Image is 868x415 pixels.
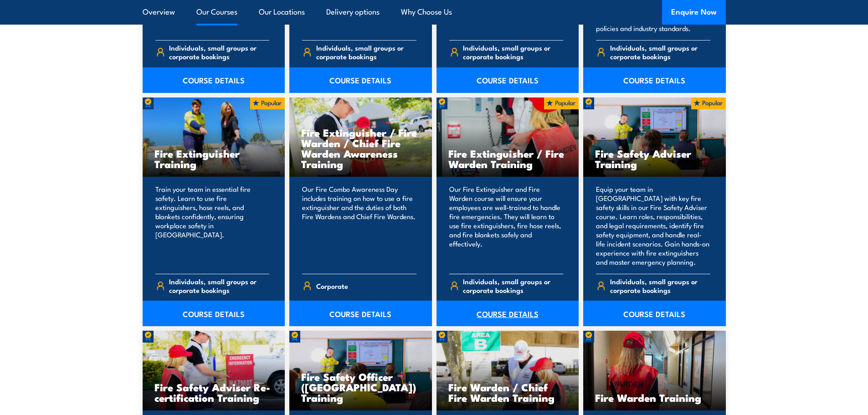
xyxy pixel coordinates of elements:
[169,277,269,294] span: Individuals, small groups or corporate bookings
[448,148,567,169] h3: Fire Extinguisher / Fire Warden Training
[595,392,714,403] h3: Fire Warden Training
[316,43,416,61] span: Individuals, small groups or corporate bookings
[610,43,710,61] span: Individuals, small groups or corporate bookings
[316,279,348,293] span: Corporate
[437,67,579,93] a: COURSE DETAILS
[437,301,579,326] a: COURSE DETAILS
[302,184,416,266] p: Our Fire Combo Awareness Day includes training on how to use a fire extinguisher and the duties o...
[169,43,269,61] span: Individuals, small groups or corporate bookings
[596,184,710,266] p: Equip your team in [GEOGRAPHIC_DATA] with key fire safety skills in our Fire Safety Adviser cours...
[301,371,420,403] h3: Fire Safety Officer ([GEOGRAPHIC_DATA]) Training
[301,127,420,169] h3: Fire Extinguisher / Fire Warden / Chief Fire Warden Awareness Training
[463,43,563,61] span: Individuals, small groups or corporate bookings
[154,148,273,169] h3: Fire Extinguisher Training
[289,67,432,93] a: COURSE DETAILS
[610,277,710,294] span: Individuals, small groups or corporate bookings
[143,301,285,326] a: COURSE DETAILS
[583,301,726,326] a: COURSE DETAILS
[155,184,270,266] p: Train your team in essential fire safety. Learn to use fire extinguishers, hose reels, and blanke...
[463,277,563,294] span: Individuals, small groups or corporate bookings
[154,382,273,403] h3: Fire Safety Adviser Re-certification Training
[449,184,564,266] p: Our Fire Extinguisher and Fire Warden course will ensure your employees are well-trained to handl...
[595,148,714,169] h3: Fire Safety Adviser Training
[583,67,726,93] a: COURSE DETAILS
[289,301,432,326] a: COURSE DETAILS
[448,382,567,403] h3: Fire Warden / Chief Fire Warden Training
[143,67,285,93] a: COURSE DETAILS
